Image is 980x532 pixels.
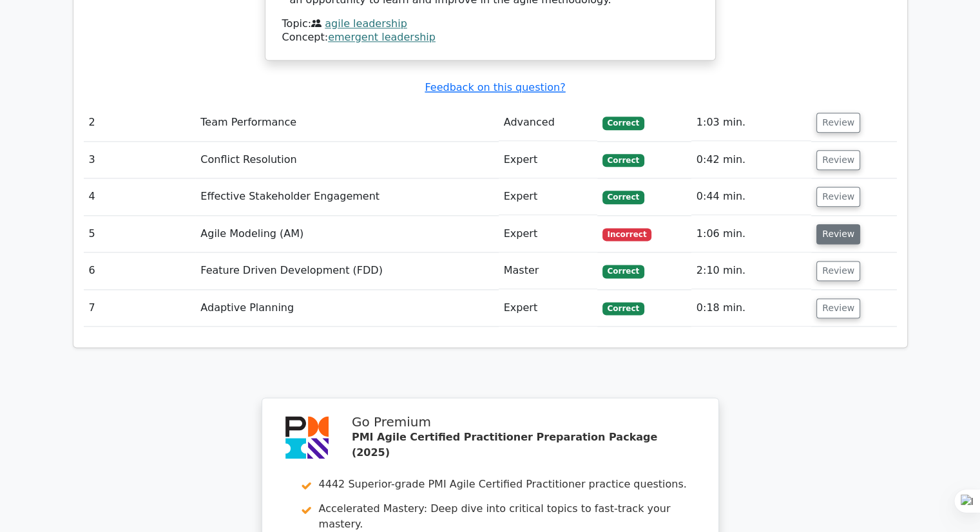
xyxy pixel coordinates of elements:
[602,154,644,167] span: Correct
[691,290,811,327] td: 0:18 min.
[84,142,196,178] td: 3
[499,216,597,252] td: Expert
[816,187,860,207] button: Review
[499,252,597,289] td: Master
[84,104,196,141] td: 2
[691,178,811,215] td: 0:44 min.
[499,142,597,178] td: Expert
[816,261,860,281] button: Review
[499,178,597,215] td: Expert
[195,216,498,252] td: Agile Modeling (AM)
[691,216,811,252] td: 1:06 min.
[325,17,407,30] a: agile leadership
[499,290,597,327] td: Expert
[816,224,860,244] button: Review
[195,142,498,178] td: Conflict Resolution
[691,104,811,141] td: 1:03 min.
[195,252,498,289] td: Feature Driven Development (FDD)
[425,81,565,93] a: Feedback on this question?
[84,216,196,252] td: 5
[602,228,652,241] span: Incorrect
[282,17,698,31] div: Topic:
[84,178,196,215] td: 4
[499,104,597,141] td: Advanced
[602,265,644,278] span: Correct
[816,298,860,318] button: Review
[84,252,196,289] td: 6
[195,290,498,327] td: Adaptive Planning
[691,142,811,178] td: 0:42 min.
[602,117,644,129] span: Correct
[602,302,644,315] span: Correct
[195,178,498,215] td: Effective Stakeholder Engagement
[282,31,698,44] div: Concept:
[602,191,644,204] span: Correct
[816,150,860,170] button: Review
[195,104,498,141] td: Team Performance
[328,31,436,43] a: emergent leadership
[816,113,860,133] button: Review
[691,252,811,289] td: 2:10 min.
[84,290,196,327] td: 7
